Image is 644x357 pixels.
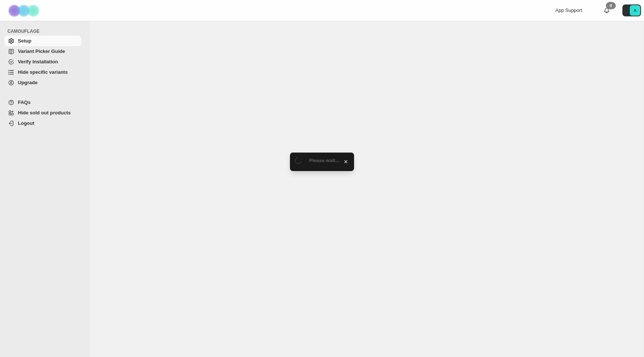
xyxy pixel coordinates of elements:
a: Logout [4,118,81,129]
span: App Support [555,7,582,13]
span: Hide sold out products [18,110,71,116]
a: Hide specific variants [4,67,81,78]
span: Variant Picker Guide [18,48,65,54]
text: A [634,8,637,13]
span: Hide specific variants [18,69,68,75]
a: Upgrade [4,78,81,88]
a: Verify Installation [4,57,81,67]
a: FAQs [4,97,81,108]
span: Setup [18,38,31,44]
span: CAMOUFLAGE [7,28,84,34]
a: Hide sold out products [4,108,81,118]
a: 0 [603,7,610,14]
div: 0 [606,2,616,9]
a: Variant Picker Guide [4,46,81,57]
span: Logout [18,120,34,126]
button: Avatar with initials A [622,4,641,16]
span: FAQs [18,99,31,105]
span: Verify Installation [18,59,58,64]
a: Setup [4,36,81,46]
span: Upgrade [18,80,38,85]
img: Camouflage [6,0,43,21]
span: Avatar with initials A [630,5,640,16]
span: Please wait... [309,158,340,163]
